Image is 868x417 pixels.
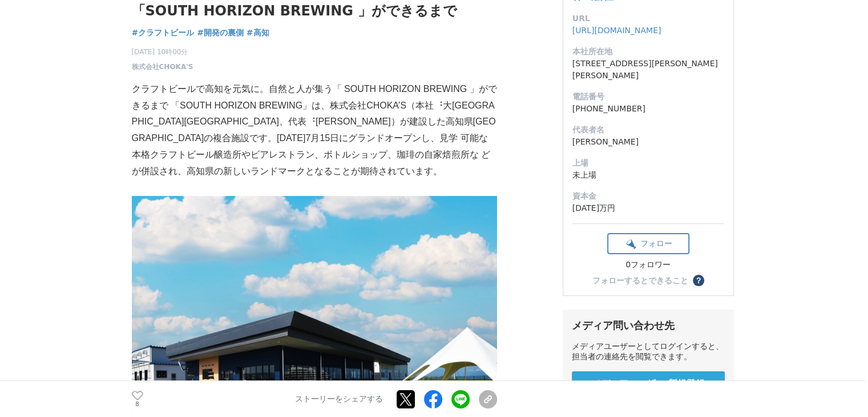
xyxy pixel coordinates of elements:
dt: 資本金 [572,190,724,202]
a: #クラフトビール [132,27,195,39]
dt: 上場 [572,157,724,169]
div: メディアユーザーとしてログインすると、担当者の連絡先を閲覧できます。 [572,342,725,362]
dt: 電話番号 [572,91,724,103]
a: 株式会社CHOKA'S [132,62,193,72]
button: フォロー [607,233,689,254]
span: #クラフトビール [132,27,195,38]
span: [DATE] 10時00分 [132,47,193,57]
div: 0フォロワー [607,260,689,270]
div: フォローするとできること [592,276,688,284]
a: #開発の裏側 [197,27,244,39]
a: メディアユーザー 新規登録 無料 [572,371,725,407]
span: #高知 [247,27,269,38]
dt: URL [572,13,724,25]
span: メディアユーザー 新規登録 [592,378,705,390]
span: #開発の裏側 [197,27,244,38]
dd: 未上場 [572,169,724,181]
a: #高知 [247,27,269,39]
a: [URL][DOMAIN_NAME] [572,26,661,35]
dd: [PHONE_NUMBER] [572,103,724,115]
div: メディア問い合わせ先 [572,319,725,332]
button: ？ [693,275,704,286]
dd: [PERSON_NAME] [572,136,724,148]
dt: 代表者名 [572,124,724,136]
p: ストーリーをシェアする [295,394,383,404]
span: ？ [695,276,703,284]
dd: [DATE]万円 [572,202,724,214]
dt: 本社所在地 [572,46,724,58]
p: 8 [132,402,143,407]
dd: [STREET_ADDRESS][PERSON_NAME][PERSON_NAME] [572,58,724,82]
p: クラフトビールで⾼知を元気に。⾃然と⼈が集う「 SOUTH HORIZON BREWING 」ができるまで 「SOUTH HORIZON BREWING」は、株式会社CHOKA’S（本社︓⼤[G... [132,81,497,180]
